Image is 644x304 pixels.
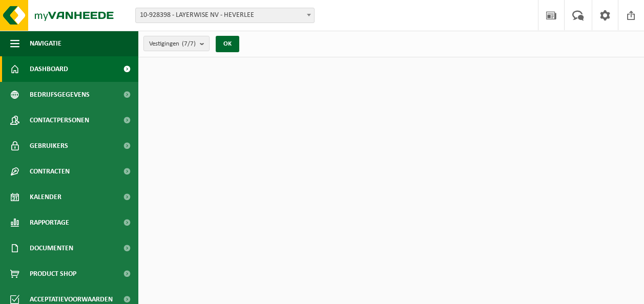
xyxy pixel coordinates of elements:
[30,184,61,210] span: Kalender
[30,133,68,159] span: Gebruikers
[149,36,196,52] span: Vestigingen
[143,36,210,51] button: Vestigingen(7/7)
[30,56,68,82] span: Dashboard
[30,107,89,133] span: Contactpersonen
[135,8,315,23] span: 10-928398 - LAYERWISE NV - HEVERLEE
[30,159,70,184] span: Contracten
[30,235,73,261] span: Documenten
[30,31,61,56] span: Navigatie
[182,40,196,47] count: (7/7)
[136,8,314,23] span: 10-928398 - LAYERWISE NV - HEVERLEE
[216,36,239,52] button: OK
[30,210,69,235] span: Rapportage
[30,82,90,107] span: Bedrijfsgegevens
[30,261,76,287] span: Product Shop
